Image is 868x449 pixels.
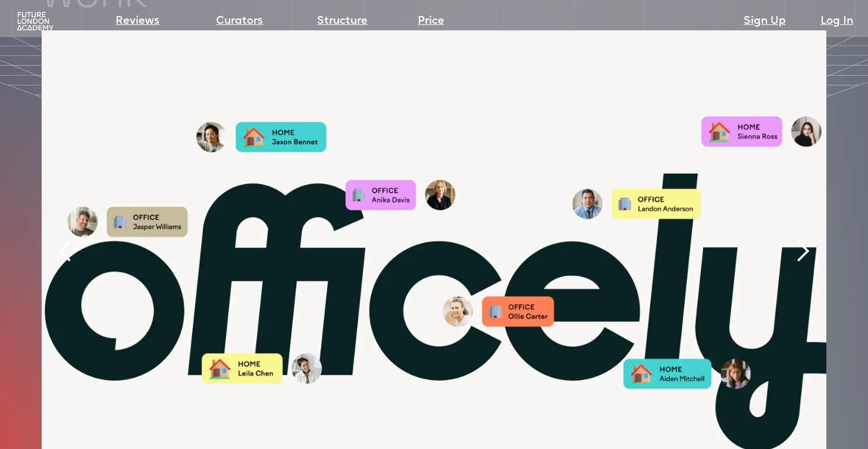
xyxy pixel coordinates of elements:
a: Log In [820,13,853,30]
a: Price [418,13,444,30]
a: Curators [216,13,263,30]
a: Reviews [115,13,159,30]
a: Sign Up [744,13,786,30]
a: Structure [317,13,368,30]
